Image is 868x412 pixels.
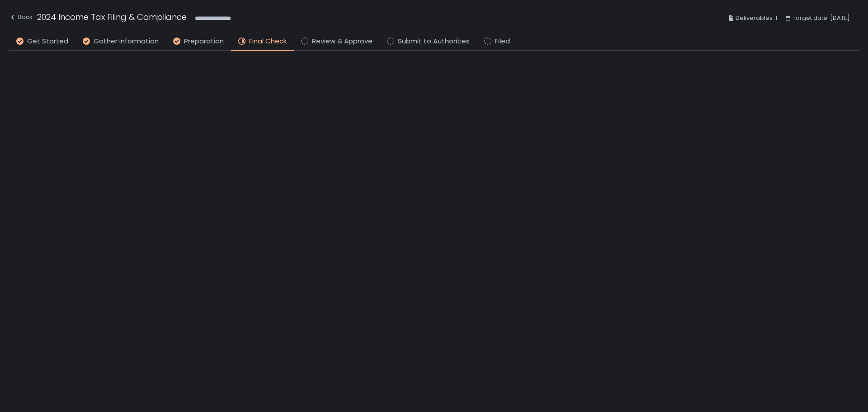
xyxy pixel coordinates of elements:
button: Back [9,11,33,26]
span: Preparation [184,36,224,47]
span: Submit to Authorities [398,36,470,47]
span: Review & Approve [312,36,373,47]
span: Deliverables: 1 [736,13,777,24]
div: Back [9,12,33,23]
span: Get Started [27,36,68,47]
span: Target date: [DATE] [793,13,850,24]
h1: 2024 Income Tax Filing & Compliance [37,11,187,23]
span: Filed [495,36,510,47]
span: Final Check [249,36,287,47]
span: Gather Information [94,36,159,47]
